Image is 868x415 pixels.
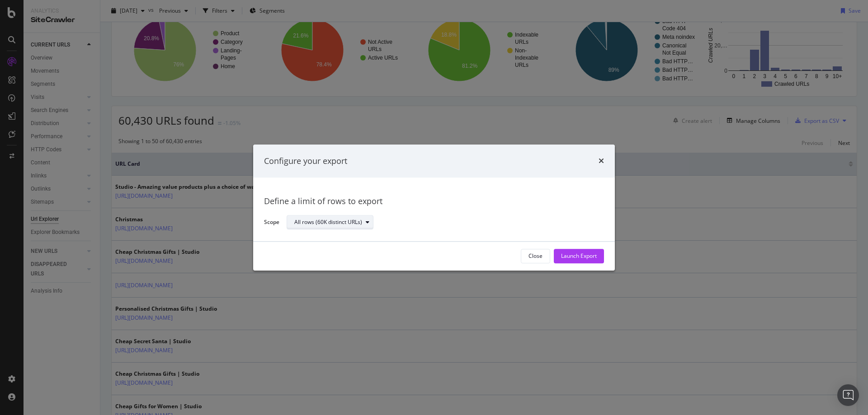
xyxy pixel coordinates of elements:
div: times [599,155,604,167]
div: Open Intercom Messenger [837,384,859,406]
div: All rows (60K distinct URLs) [294,220,362,225]
button: All rows (60K distinct URLs) [287,215,373,230]
button: Launch Export [554,249,604,263]
div: Define a limit of rows to export [264,196,604,208]
div: Launch Export [561,252,597,260]
div: Configure your export [264,155,347,167]
div: Close [528,252,542,260]
label: Scope [264,218,279,228]
div: modal [253,145,615,270]
button: Close [521,249,550,263]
